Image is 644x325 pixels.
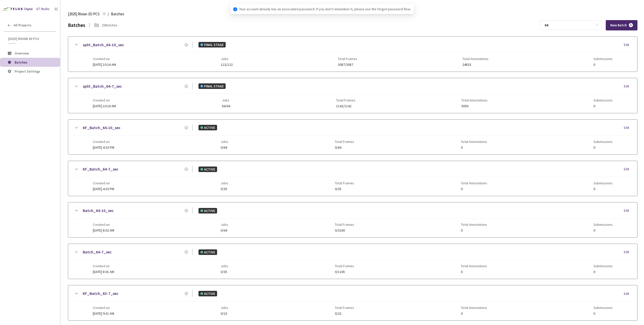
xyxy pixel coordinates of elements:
[335,264,354,268] span: Total Frames
[93,228,114,233] span: [DATE] 8:02 AM
[624,208,632,213] div: Edit
[461,223,487,227] span: Total Annotations
[68,120,637,154] div: KF_Batch_64-10_secACTIVEEditCreated on[DATE] 4:33 PMJobs0/64Total Frames0/64Total Annotations0Sub...
[233,7,237,11] span: info-circle
[461,104,488,108] span: 9356
[461,146,487,149] span: 0
[221,187,228,191] span: 0/35
[542,21,595,30] input: Search
[93,140,114,144] span: Created on
[593,270,613,274] span: 0
[93,187,114,191] span: [DATE] 4:33 PM
[83,83,122,89] a: split_Batch_64-7_sec
[221,270,228,274] span: 0/35
[93,57,116,61] span: Created on
[335,181,354,185] span: Total Frames
[222,104,230,108] span: 64/64
[335,270,354,274] span: 0/1165
[68,78,637,113] div: split_Batch_64-7_secFINAL STAGEEditCreated on[DATE] 10:16 AMJobs64/64Total Frames1142/1142Total A...
[461,140,487,144] span: Total Annotations
[93,145,114,150] span: [DATE] 4:33 PM
[15,69,40,74] span: Project Settings
[461,181,487,185] span: Total Annotations
[593,312,613,315] span: 0
[222,98,230,102] span: Jobs
[198,125,217,130] div: ACTIVE
[93,269,114,274] span: [DATE] 8:01 AM
[593,140,613,144] span: Submissions
[221,63,233,67] span: 122/122
[15,60,27,65] span: Batches
[335,140,354,144] span: Total Frames
[221,312,228,315] span: 0/23
[593,187,613,191] span: 0
[335,312,354,315] span: 0/23
[93,104,116,108] span: [DATE] 10:16 AM
[593,223,613,227] span: Submissions
[593,104,613,108] span: 0
[68,37,637,72] div: split_Batch_64-10_secFINAL STAGEEditCreated on[DATE] 10:16 AMJobs122/122Total Frames3087/3087Tota...
[68,22,85,29] div: Batches
[83,42,124,48] a: split_Batch_64-10_sec
[462,63,489,67] span: 24833
[221,146,228,149] span: 0/64
[593,63,613,67] span: 0
[83,290,118,297] a: KF_Batch_63-7_sec
[93,181,114,185] span: Created on
[221,306,228,310] span: Jobs
[461,312,487,315] span: 0
[93,264,114,268] span: Created on
[462,57,489,61] span: Total Annotations
[593,306,613,310] span: Submissions
[198,208,217,213] div: ACTIVE
[68,285,637,320] div: KF_Batch_63-7_secACTIVEEditCreated on[DATE] 9:31 AMJobs0/23Total Frames0/23Total Annotations0Subm...
[83,249,112,255] a: Batch_64-7_sec
[593,264,613,268] span: Submissions
[83,166,118,172] a: KF_Batch_64-7_sec
[221,264,228,268] span: Jobs
[461,264,487,268] span: Total Annotations
[36,7,50,12] div: GT Studio
[221,181,228,185] span: Jobs
[108,11,109,17] li: /
[593,229,613,232] span: 0
[8,37,53,41] span: [2025] Rivian 3D PCS
[624,250,632,255] div: Edit
[198,249,217,255] div: ACTIVE
[593,146,613,149] span: 0
[335,146,354,149] span: 0/64
[221,140,228,144] span: Jobs
[239,6,411,12] span: Your account already has an associated password. If you don't remember it, please use the forgot ...
[336,98,355,102] span: Total Frames
[461,229,487,232] span: 0
[624,42,632,47] div: Edit
[68,161,637,196] div: KF_Batch_64-7_secACTIVEEditCreated on[DATE] 4:33 PMJobs0/35Total Frames0/35Total Annotations0Subm...
[335,187,354,191] span: 0/35
[198,167,217,172] div: ACTIVE
[14,23,31,27] span: All Projects
[15,51,29,56] span: Overview
[93,98,116,102] span: Created on
[111,11,124,17] span: Batches
[593,57,613,61] span: Submissions
[610,23,627,27] span: New Batch
[624,84,632,89] div: Edit
[221,57,233,61] span: Jobs
[93,311,114,316] span: [DATE] 9:31 AM
[68,244,637,279] div: Batch_64-7_secACTIVEEditCreated on[DATE] 8:01 AMJobs0/35Total Frames0/1165Total Annotations0Submi...
[68,11,100,17] span: [2025] Rivian 3D PCS
[336,104,355,108] span: 1142/1142
[68,202,637,237] div: Batch_64-10_secACTIVEEditCreated on[DATE] 8:02 AMJobs0/64Total Frames0/3160Total Annotations0Subm...
[338,63,357,67] span: 3087/3087
[461,98,488,102] span: Total Annotations
[593,181,613,185] span: Submissions
[83,207,114,214] a: Batch_64-10_sec
[593,98,613,102] span: Submissions
[335,306,354,310] span: Total Frames
[335,229,354,232] span: 0/3160
[83,125,120,131] a: KF_Batch_64-10_sec
[221,229,228,232] span: 0/64
[198,83,226,89] div: FINAL STAGE
[335,223,354,227] span: Total Frames
[624,125,632,130] div: Edit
